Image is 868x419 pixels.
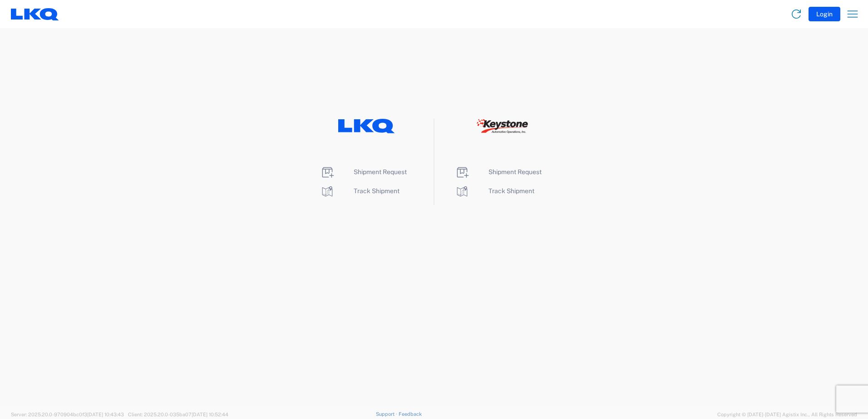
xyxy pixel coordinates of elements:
a: Track Shipment [320,187,399,195]
span: Track Shipment [354,187,399,195]
a: Support [376,411,399,417]
span: [DATE] 10:52:44 [192,412,228,417]
span: [DATE] 10:43:43 [87,412,124,417]
span: Track Shipment [488,187,534,195]
button: Login [809,7,840,21]
a: Shipment Request [320,168,407,175]
a: Shipment Request [455,168,542,175]
span: Copyright © [DATE]-[DATE] Agistix Inc., All Rights Reserved [717,410,857,419]
span: Server: 2025.20.0-970904bc0f3 [11,412,124,417]
a: Feedback [399,411,422,417]
span: Client: 2025.20.0-035ba07 [128,412,228,417]
span: Shipment Request [354,168,407,175]
span: Shipment Request [488,168,542,175]
a: Track Shipment [455,187,534,195]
